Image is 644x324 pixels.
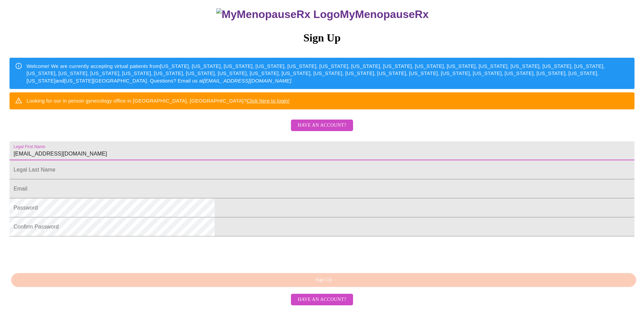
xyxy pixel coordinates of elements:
button: Have an account? [291,120,353,131]
div: Looking for our in person gynecology office in [GEOGRAPHIC_DATA], [GEOGRAPHIC_DATA]? [26,94,290,107]
h3: Sign Up [10,32,634,44]
h3: MyMenopauseRx [11,8,635,21]
img: MyMenopauseRx Logo [216,8,340,21]
a: Have an account? [289,296,355,302]
span: Have an account? [298,121,346,130]
a: Click here to login! [246,98,290,104]
span: Have an account? [298,295,346,304]
div: Welcome! We are currently accepting virtual patients from [US_STATE], [US_STATE], [US_STATE], [US... [26,60,629,87]
em: [EMAIL_ADDRESS][DOMAIN_NAME] [203,78,291,84]
a: Have an account? [289,127,355,132]
iframe: reCAPTCHA [10,240,113,266]
button: Have an account? [291,294,353,306]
